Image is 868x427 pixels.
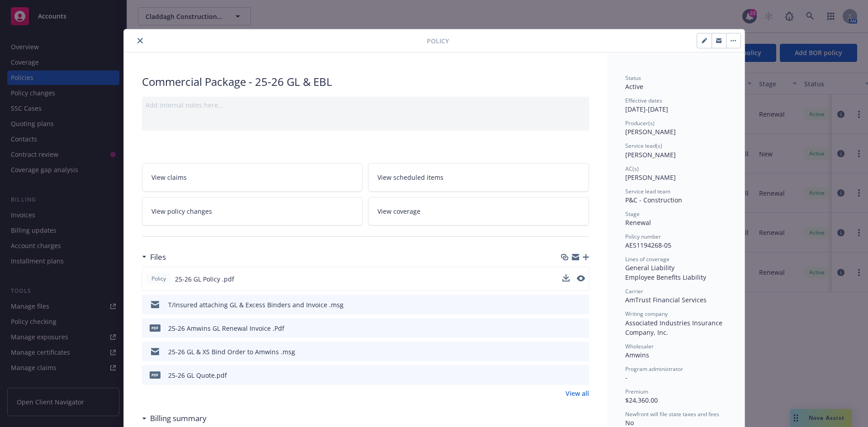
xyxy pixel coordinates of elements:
[562,274,570,282] button: download file
[625,218,651,227] span: Renewal
[625,173,676,182] span: [PERSON_NAME]
[168,347,295,357] div: 25-26 GL & XS Bind Order to Amwins .msg
[625,319,724,337] span: Associated Industries Insurance Company, Inc.
[625,410,719,418] span: Newfront will file state taxes and fees
[168,300,344,310] div: T/Insured attaching GL & Excess Binders and Invoice .msg
[562,274,570,284] button: download file
[135,35,146,46] button: close
[368,197,589,225] a: View coverage
[625,255,670,263] span: Lines of coverage
[151,206,212,216] span: View policy changes
[427,36,449,46] span: Policy
[625,82,643,91] span: Active
[563,324,570,333] button: download file
[577,274,585,284] button: preview file
[150,371,160,378] span: pdf
[625,343,654,350] span: Wholesaler
[625,241,671,249] span: AES1194268-05
[625,263,726,272] div: General Liability
[625,119,655,127] span: Producer(s)
[142,251,166,263] div: Files
[625,97,662,104] span: Effective dates
[625,388,648,395] span: Premium
[577,347,585,357] button: preview file
[151,173,187,182] span: View claims
[625,310,668,318] span: Writing company
[566,389,589,398] a: View all
[146,100,585,110] div: Add internal notes here...
[377,173,443,182] span: View scheduled items
[150,275,168,283] span: Policy
[175,274,234,284] span: 25-26 GL Policy .pdf
[625,188,670,195] span: Service lead team
[577,275,585,282] button: preview file
[625,351,649,359] span: Amwins
[577,300,585,310] button: preview file
[142,197,363,225] a: View policy changes
[625,296,707,304] span: AmTrust Financial Services
[150,251,166,263] h3: Files
[625,365,683,373] span: Program administrator
[377,206,420,216] span: View coverage
[625,165,639,173] span: AC(s)
[142,163,363,192] a: View claims
[168,324,284,333] div: 25-26 Amwins GL Renewal Invoice .Pdf
[625,418,634,427] span: No
[625,396,658,404] span: $24,360.00
[577,371,585,380] button: preview file
[625,150,676,159] span: [PERSON_NAME]
[625,142,662,150] span: Service lead(s)
[577,324,585,333] button: preview file
[142,74,589,89] div: Commercial Package - 25-26 GL & EBL
[150,413,207,424] h3: Billing summary
[625,373,627,382] span: -
[168,371,227,380] div: 25-26 GL Quote.pdf
[625,287,643,295] span: Carrier
[563,300,570,310] button: download file
[625,74,641,82] span: Status
[625,272,726,282] div: Employee Benefits Liability
[625,233,661,240] span: Policy number
[563,347,570,357] button: download file
[625,196,682,204] span: P&C - Construction
[625,210,640,218] span: Stage
[625,97,726,114] div: [DATE] - [DATE]
[142,413,207,424] div: Billing summary
[563,371,570,380] button: download file
[625,127,676,136] span: [PERSON_NAME]
[150,324,160,331] span: Pdf
[368,163,589,192] a: View scheduled items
